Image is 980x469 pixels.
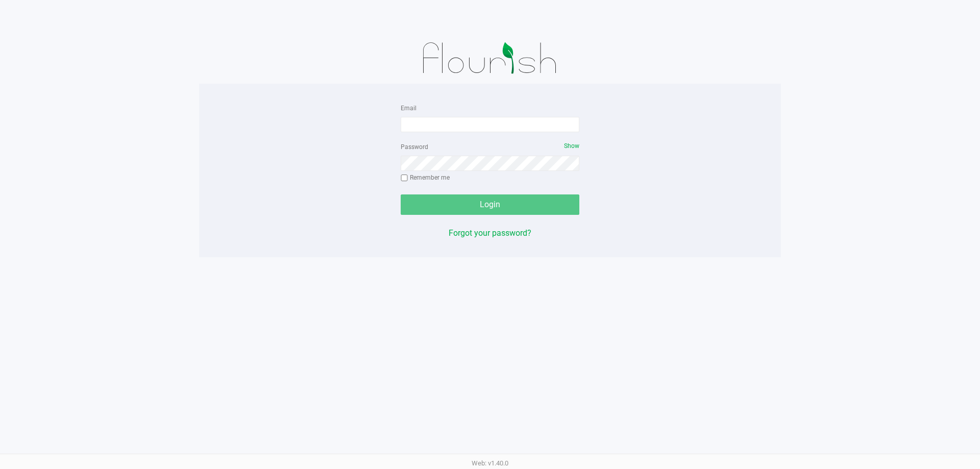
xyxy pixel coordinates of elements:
span: Show [564,142,579,150]
span: Web: v1.40.0 [472,459,508,467]
label: Password [401,142,428,152]
label: Email [401,104,416,113]
label: Remember me [401,173,450,182]
input: Remember me [401,175,408,182]
button: Forgot your password? [449,227,531,239]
